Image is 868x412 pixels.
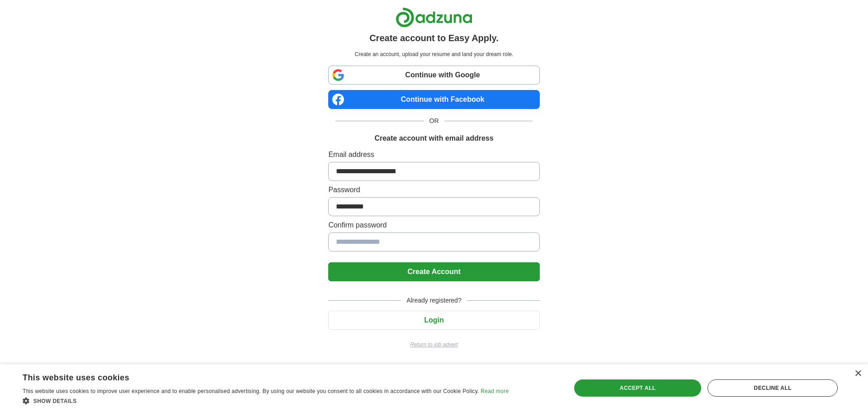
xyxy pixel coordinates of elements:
[328,149,539,160] label: Email address
[328,311,539,330] button: Login
[396,7,472,28] img: Adzuna logo
[33,398,77,404] span: Show details
[328,316,539,324] a: Login
[328,341,539,349] a: Return to job advert
[481,388,509,394] a: Read more, opens a new window
[23,388,479,394] span: This website uses cookies to improve user experience and to enable personalised advertising. By u...
[424,116,444,126] span: OR
[374,133,493,144] h1: Create account with email address
[328,66,539,85] a: Continue with Google
[328,185,539,195] label: Password
[328,262,539,281] button: Create Account
[328,220,539,231] label: Confirm password
[23,396,509,405] div: Show details
[23,369,486,383] div: This website uses cookies
[708,379,838,397] div: Decline all
[401,296,467,305] span: Already registered?
[328,90,539,109] a: Continue with Facebook
[574,379,702,397] div: Accept all
[330,50,538,58] p: Create an account, upload your resume and land your dream role.
[854,370,861,377] div: Close
[369,31,499,45] h1: Create account to Easy Apply.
